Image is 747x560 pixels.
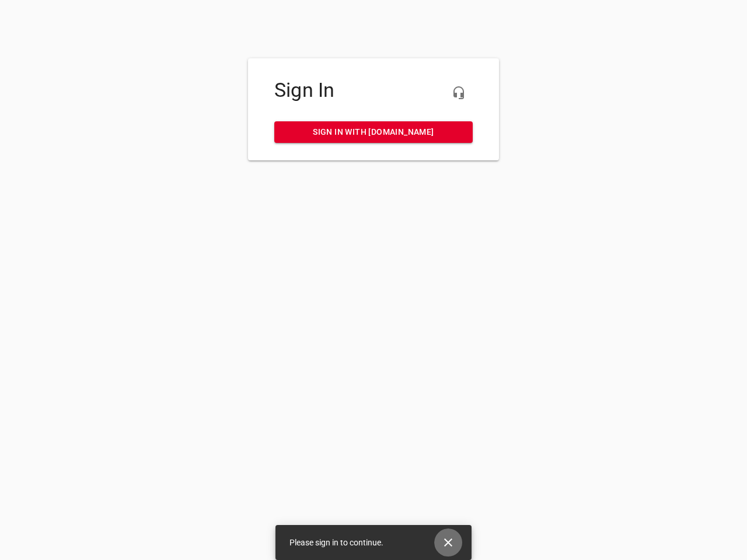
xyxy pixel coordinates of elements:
[492,131,738,551] iframe: Chat
[274,79,473,102] h4: Sign In
[289,538,383,547] span: Please sign in to continue.
[284,125,463,139] span: Sign in with [DOMAIN_NAME]
[274,121,473,143] a: Sign in with [DOMAIN_NAME]
[434,528,462,556] button: Close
